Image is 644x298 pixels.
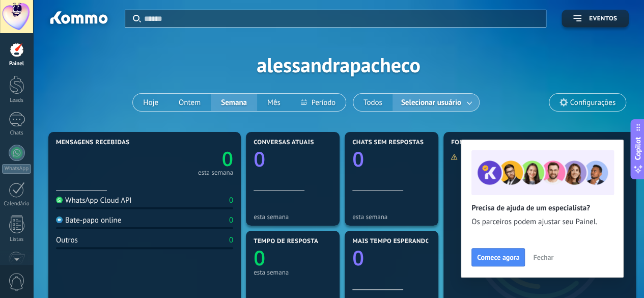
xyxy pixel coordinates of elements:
[198,170,233,175] div: esta semana
[2,61,32,67] div: Painel
[254,145,265,173] text: 0
[528,250,558,265] button: Fechar
[570,98,615,107] span: Configurações
[56,235,78,245] div: Outros
[254,243,265,272] text: 0
[254,268,332,276] div: esta semana
[169,94,211,111] button: Ontem
[477,254,519,261] span: Comece agora
[352,238,430,245] span: Mais tempo esperando
[56,216,63,223] img: Bate-papo online
[393,94,479,111] button: Selecionar usuário
[352,145,364,173] text: 0
[254,238,318,245] span: Tempo de resposta
[229,215,233,225] div: 0
[229,196,233,205] div: 0
[254,213,332,221] div: esta semana
[2,164,31,174] div: WhatsApp
[229,235,233,245] div: 0
[56,196,132,205] div: WhatsApp Cloud API
[145,145,233,172] a: 0
[291,94,346,111] button: Período
[451,139,503,146] span: Fontes de lead
[254,139,314,146] span: Conversas atuais
[471,248,525,266] button: Comece agora
[2,236,32,243] div: Listas
[56,139,129,146] span: Mensagens recebidas
[471,217,613,227] span: Os parceiros podem ajustar seu Painel.
[2,97,32,104] div: Leads
[353,94,393,111] button: Todos
[211,94,257,111] button: Semana
[2,201,32,207] div: Calendário
[633,137,643,160] span: Copilot
[471,203,613,213] h2: Precisa de ajuda de um especialista?
[451,153,555,161] div: Dados insuficientes para exibir
[352,139,424,146] span: Chats sem respostas
[562,10,629,28] button: Eventos
[56,215,121,225] div: Bate-papo online
[257,94,291,111] button: Mês
[352,213,431,221] div: esta semana
[533,254,553,261] span: Fechar
[133,94,169,111] button: Hoje
[2,130,32,137] div: Chats
[352,243,364,272] text: 0
[589,15,617,22] span: Eventos
[56,197,63,203] img: WhatsApp Cloud API
[222,145,233,172] text: 0
[399,96,463,110] span: Selecionar usuário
